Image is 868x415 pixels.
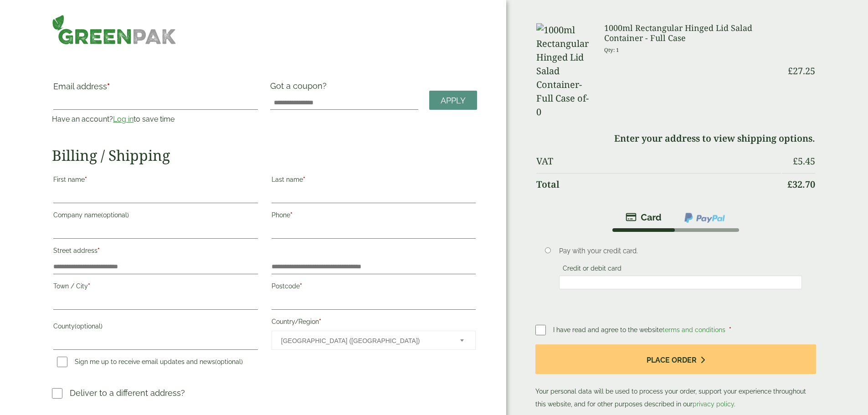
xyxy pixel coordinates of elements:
label: Town / City [53,280,257,295]
button: Place order [535,344,816,374]
label: Phone [272,209,476,224]
h3: 1000ml Rectangular Hinged Lid Salad Container - Full Case [604,23,781,43]
a: Log in [113,115,134,123]
label: Postcode [272,280,476,295]
bdi: 32.70 [787,178,815,190]
span: United Kingdom (UK) [281,331,448,350]
td: Enter your address to view shipping options. [536,128,815,149]
label: County [53,320,257,335]
label: Country/Region [272,315,476,331]
p: Your personal data will be used to process your order, support your experience throughout this we... [535,344,816,410]
span: (optional) [101,211,129,219]
p: Deliver to a different address? [70,387,185,399]
label: Credit or debit card [559,265,625,275]
a: privacy policy [693,400,734,408]
abbr: required [290,211,293,219]
label: Sign me up to receive email updates and news [53,358,247,368]
span: £ [787,178,792,190]
abbr: required [85,176,87,183]
label: Company name [53,209,257,224]
label: Last name [272,173,476,189]
label: First name [53,173,257,189]
img: GreenPak Supplies [52,15,176,45]
abbr: required [98,247,100,254]
p: Pay with your credit card. [559,246,802,256]
th: VAT [536,150,781,172]
abbr: required [729,326,731,333]
abbr: required [107,82,110,91]
img: 1000ml Rectangular Hinged Lid Salad Container-Full Case of-0 [536,23,593,119]
span: I have read and agree to the website [553,326,727,333]
label: Email address [53,82,257,95]
span: (optional) [75,323,103,330]
label: Got a coupon? [270,81,330,95]
label: Street address [53,244,257,260]
span: Apply [441,96,466,106]
span: (optional) [215,358,243,365]
abbr: required [300,282,302,290]
a: terms and conditions [663,326,725,333]
p: Have an account? to save time [52,114,259,125]
bdi: 5.45 [793,155,815,167]
input: Sign me up to receive email updates and news(optional) [57,357,67,367]
span: Country/Region [272,331,476,350]
span: £ [788,65,793,77]
a: Apply [429,91,477,110]
h2: Billing / Shipping [52,147,477,164]
abbr: required [88,282,90,290]
th: Total [536,173,781,195]
span: £ [793,155,798,167]
abbr: required [303,176,305,183]
abbr: required [319,318,321,325]
bdi: 27.25 [788,65,815,77]
img: stripe.png [626,212,662,223]
iframe: Secure card payment input frame [562,278,799,287]
img: ppcp-gateway.png [683,212,726,224]
small: Qty: 1 [604,46,619,53]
